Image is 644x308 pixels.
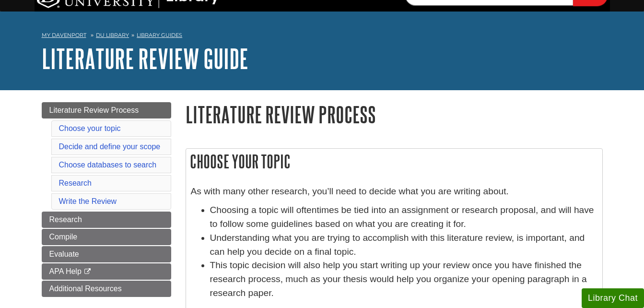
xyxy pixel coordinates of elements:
[59,197,117,205] a: Write the Review
[49,215,82,224] span: Research
[42,281,171,297] a: Additional Resources
[59,179,92,187] a: Research
[49,250,79,258] span: Evaluate
[582,288,644,308] button: Library Chat
[42,212,171,228] a: Research
[186,149,602,174] h2: Choose your topic
[210,231,597,259] li: Understanding what you are trying to accomplish with this literature review, is important, and ca...
[49,267,82,275] span: APA Help
[42,44,248,73] a: Literature Review Guide
[42,263,171,280] a: APA Help
[59,161,157,169] a: Choose databases to search
[210,203,597,231] li: Choosing a topic will oftentimes be tied into an assignment or research proposal, and will have t...
[186,102,603,127] h1: Literature Review Process
[49,106,139,114] span: Literature Review Process
[59,124,121,132] a: Choose your topic
[42,229,171,245] a: Compile
[49,233,78,241] span: Compile
[191,185,597,199] p: As with many other research, you’ll need to decide what you are writing about.
[210,259,597,300] li: This topic decision will also help you start writing up your review once you have finished the re...
[42,102,171,118] a: Literature Review Process
[83,269,92,275] i: This link opens in a new window
[59,142,161,151] a: Decide and define your scope
[137,32,182,38] a: Library Guides
[42,29,603,44] nav: breadcrumb
[42,31,86,39] a: My Davenport
[42,246,171,262] a: Evaluate
[96,32,129,38] a: DU Library
[49,284,122,293] span: Additional Resources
